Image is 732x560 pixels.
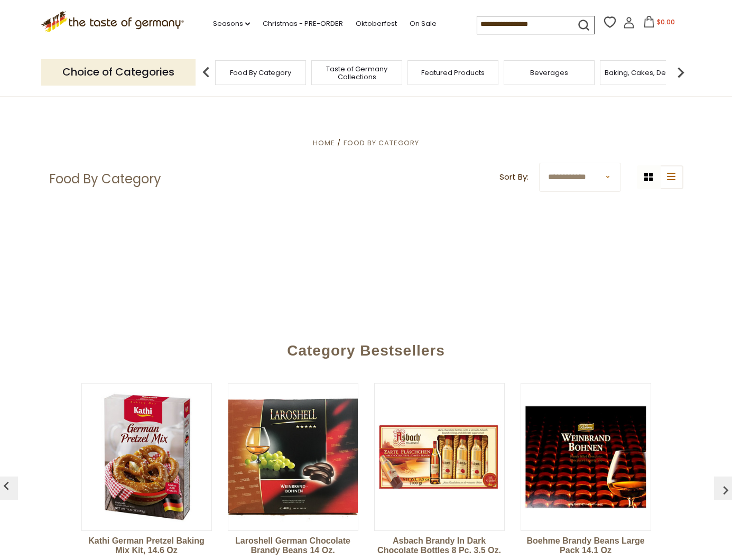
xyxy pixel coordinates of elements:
a: Featured Products [421,69,485,77]
a: Seasons [213,18,250,30]
img: Laroshell German Chocolate Brandy Beans 14 oz. [228,392,358,521]
img: previous arrow [196,62,217,83]
img: Boehme Brandy Beans Large Pack 14.1 oz [521,392,651,521]
img: Asbach Brandy in Dark Chocolate Bottles 8 pc. 3.5 oz. [375,392,504,521]
a: Food By Category [230,69,291,77]
a: Food By Category [344,138,419,148]
img: Kathi German Pretzel Baking Mix Kit, 14.6 oz [82,392,211,521]
a: Christmas - PRE-ORDER [263,18,343,30]
h1: Food By Category [49,171,161,187]
label: Sort By: [499,171,529,184]
a: Home [313,138,335,148]
p: Choice of Categories [41,59,196,85]
a: On Sale [410,18,437,30]
a: Oktoberfest [356,18,397,30]
a: Taste of Germany Collections [314,65,399,81]
button: $0.00 [637,16,682,32]
span: $0.00 [657,17,675,26]
img: next arrow [670,62,691,83]
a: Baking, Cakes, Desserts [605,69,687,77]
a: Beverages [530,69,568,77]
